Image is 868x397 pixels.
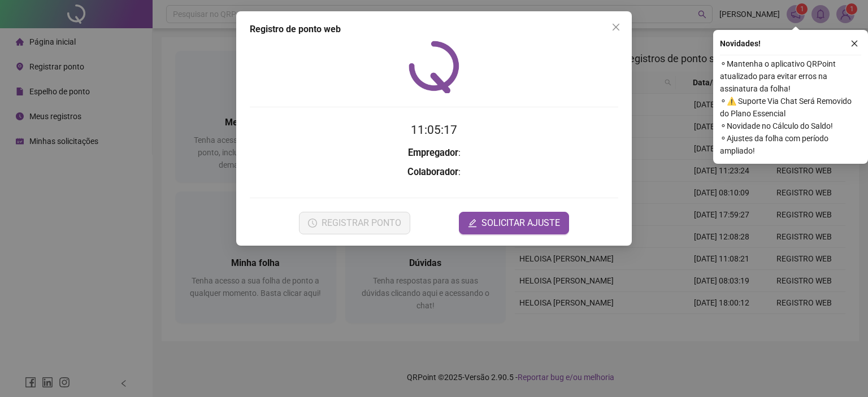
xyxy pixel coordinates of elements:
[250,23,618,36] div: Registro de ponto web
[720,132,861,157] span: ⚬ Ajustes da folha com período ampliado!
[720,120,861,132] span: ⚬ Novidade no Cálculo do Saldo!
[607,18,625,36] button: Close
[299,212,410,234] button: REGISTRAR PONTO
[468,219,477,228] span: edit
[250,165,618,180] h3: :
[720,37,761,50] span: Novidades !
[481,216,560,230] span: SOLICITAR AJUSTE
[459,212,569,234] button: editSOLICITAR AJUSTE
[250,146,618,160] h3: :
[720,58,861,95] span: ⚬ Mantenha o aplicativo QRPoint atualizado para evitar erros na assinatura da folha!
[407,167,458,177] strong: Colaborador
[409,41,459,93] img: QRPoint
[720,95,861,120] span: ⚬ ⚠️ Suporte Via Chat Será Removido do Plano Essencial
[850,40,858,47] span: close
[408,147,458,158] strong: Empregador
[611,23,620,32] span: close
[411,123,457,137] time: 11:05:17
